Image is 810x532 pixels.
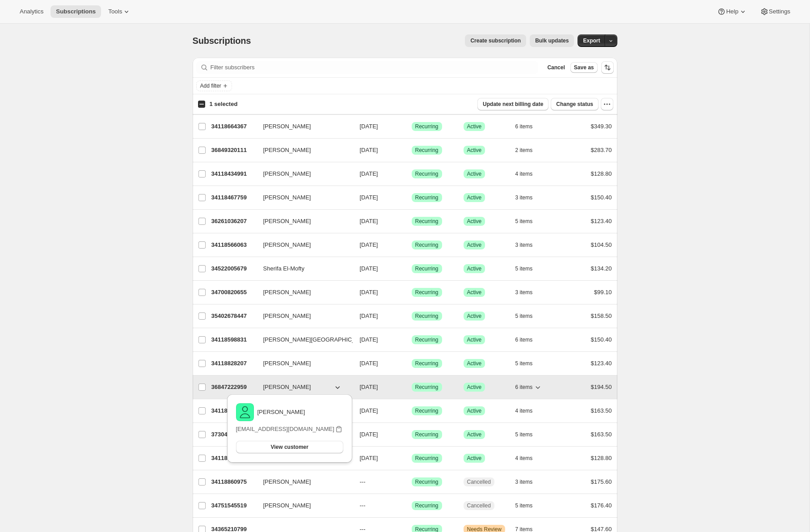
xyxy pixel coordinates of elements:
[467,123,482,130] span: Active
[470,37,521,44] span: Create subscription
[515,478,533,486] span: 3 items
[258,380,347,394] button: [PERSON_NAME]
[263,217,311,226] span: [PERSON_NAME]
[263,383,311,392] span: [PERSON_NAME]
[360,289,378,296] span: [DATE]
[515,428,543,441] button: 5 items
[467,170,482,177] span: Active
[465,34,526,47] button: Create subscription
[108,8,122,15] span: Tools
[591,241,612,248] span: $104.50
[515,336,533,343] span: 6 items
[467,312,482,320] span: Active
[258,285,347,300] button: [PERSON_NAME]
[483,101,543,108] span: Update next billing date
[263,122,311,131] span: [PERSON_NAME]
[591,218,612,224] span: $123.40
[515,405,543,417] button: 4 items
[515,431,533,438] span: 5 items
[415,455,439,462] span: Recurring
[467,147,482,154] span: Active
[211,191,612,204] div: 34118467759[PERSON_NAME][DATE]SuccessRecurringSuccessActive3 items$150.40
[726,8,738,15] span: Help
[477,98,548,110] button: Update next billing date
[515,381,543,393] button: 6 items
[211,169,256,178] p: 34118434991
[551,98,599,110] button: Change status
[515,312,533,320] span: 5 items
[360,407,378,414] span: [DATE]
[515,455,533,462] span: 4 items
[515,407,533,414] span: 4 items
[263,501,311,510] span: [PERSON_NAME]
[415,360,439,367] span: Recurring
[236,403,254,421] img: variant image
[258,119,347,134] button: [PERSON_NAME]
[415,194,439,201] span: Recurring
[211,215,612,228] div: 36261036207[PERSON_NAME][DATE]SuccessRecurringSuccessActive5 items$123.40
[591,407,612,414] span: $163.50
[515,499,543,512] button: 5 items
[211,122,256,131] p: 34118664367
[467,431,482,438] span: Active
[515,239,543,251] button: 3 items
[360,384,378,390] span: [DATE]
[211,406,256,415] p: 34118336687
[467,384,482,391] span: Active
[211,312,256,321] p: 35402678447
[544,62,568,73] button: Cancel
[467,407,482,414] span: Active
[211,241,256,249] p: 34118566063
[211,454,256,463] p: 34118729903
[570,62,598,73] button: Save as
[56,8,96,15] span: Subscriptions
[515,357,543,370] button: 5 items
[415,407,439,414] span: Recurring
[515,191,543,204] button: 3 items
[360,218,378,224] span: [DATE]
[211,334,612,346] div: 34118598831[PERSON_NAME][GEOGRAPHIC_DATA][DATE]SuccessRecurringSuccessActive6 items$150.40
[755,5,796,18] button: Settings
[360,431,378,438] span: [DATE]
[257,408,305,417] p: [PERSON_NAME]
[556,101,593,108] span: Change status
[591,312,612,319] span: $158.50
[211,381,612,393] div: 36847222959[PERSON_NAME][DATE]SuccessRecurringSuccessActive6 items$194.50
[467,241,482,249] span: Active
[515,334,543,346] button: 6 items
[515,218,533,225] span: 5 items
[415,478,439,486] span: Recurring
[360,194,378,201] span: [DATE]
[211,168,612,180] div: 34118434991[PERSON_NAME][DATE]SuccessRecurringSuccessActive4 items$128.80
[211,477,256,486] p: 34118860975
[467,289,482,296] span: Active
[467,360,482,367] span: Active
[263,146,311,155] span: [PERSON_NAME]
[211,383,256,392] p: 36847222959
[415,170,439,177] span: Recurring
[415,241,439,249] span: Recurring
[415,312,439,320] span: Recurring
[263,193,311,202] span: [PERSON_NAME]
[535,37,569,44] span: Bulk updates
[515,147,533,154] span: 2 items
[211,359,256,368] p: 34118828207
[574,64,594,71] span: Save as
[591,336,612,343] span: $150.40
[467,194,482,201] span: Active
[515,262,543,275] button: 5 items
[591,194,612,201] span: $150.40
[515,310,543,322] button: 5 items
[258,262,347,276] button: Sherifa El-Mofty
[211,452,612,464] div: 34118729903Dalga Surofchy[DATE]SuccessRecurringSuccessActive4 items$128.80
[515,476,543,488] button: 3 items
[211,405,612,417] div: 34118336687[PERSON_NAME][DATE]SuccessRecurringSuccessActive4 items$163.50
[193,36,251,46] span: Subscriptions
[211,310,612,322] div: 35402678447[PERSON_NAME][DATE]SuccessRecurringSuccessActive5 items$158.50
[467,478,491,486] span: Cancelled
[712,5,752,18] button: Help
[236,441,343,453] button: View customer
[591,384,612,390] span: $194.50
[263,241,311,249] span: [PERSON_NAME]
[211,217,256,226] p: 36261036207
